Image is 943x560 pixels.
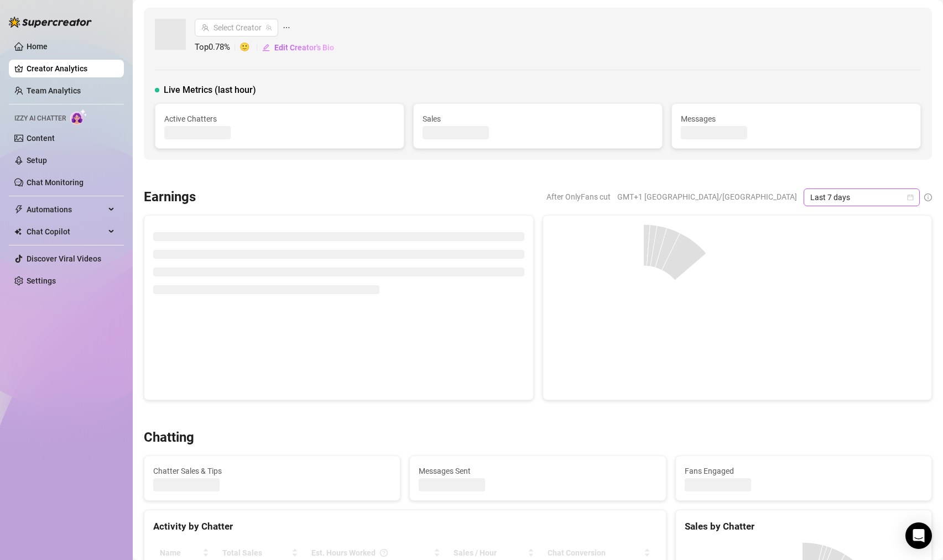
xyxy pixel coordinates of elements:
a: Content [27,134,55,143]
span: Automations [27,201,105,218]
span: Izzy AI Chatter [14,113,66,124]
span: Live Metrics (last hour) [164,83,256,97]
div: Open Intercom Messenger [905,522,932,549]
img: AI Chatter [70,109,87,125]
span: After OnlyFans cut [546,189,611,205]
span: Edit Creator's Bio [274,43,334,52]
span: Chatter Sales & Tips [153,465,391,477]
span: Top 0.78 % [195,41,239,54]
img: logo-BBDzfeDw.svg [9,17,92,28]
img: Chat Copilot [14,228,22,235]
span: Fans Engaged [685,465,923,477]
span: team [265,24,272,31]
span: Sales [423,113,653,125]
span: 🙂 [239,41,262,54]
h3: Chatting [144,429,194,447]
a: Settings [27,276,56,285]
span: Messages [681,113,911,125]
span: GMT+1 [GEOGRAPHIC_DATA]/[GEOGRAPHIC_DATA] [617,189,797,205]
div: Sales by Chatter [685,519,923,534]
button: Edit Creator's Bio [262,39,335,56]
span: Chat Copilot [27,223,105,240]
span: info-circle [924,193,932,201]
span: Active Chatters [164,113,395,125]
span: thunderbolt [14,205,23,214]
a: Team Analytics [27,86,81,95]
a: Setup [27,156,47,165]
span: Last 7 days [810,189,913,206]
div: Activity by Chatter [153,519,657,534]
span: calendar [907,194,914,201]
a: Discover Viral Videos [27,254,101,263]
a: Creator Analytics [27,60,115,77]
span: ellipsis [283,19,290,36]
h3: Earnings [144,189,196,206]
a: Home [27,42,48,51]
span: Messages Sent [419,465,657,477]
span: edit [262,44,270,51]
a: Chat Monitoring [27,178,84,187]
